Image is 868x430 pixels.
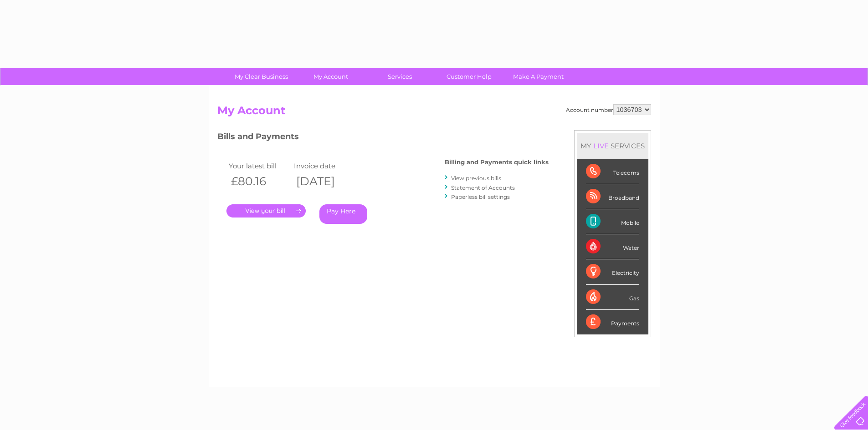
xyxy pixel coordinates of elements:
[292,172,357,191] th: [DATE]
[566,104,651,115] div: Account number
[445,159,549,166] h4: Billing and Payments quick links
[586,209,639,234] div: Mobile
[293,68,368,85] a: My Account
[501,68,576,85] a: Make A Payment
[217,130,549,146] h3: Bills and Payments
[226,204,306,218] a: .
[451,175,501,182] a: View previous bills
[586,259,639,284] div: Electricity
[362,68,437,85] a: Services
[586,310,639,334] div: Payments
[586,184,639,209] div: Broadband
[431,68,507,85] a: Customer Help
[217,104,651,121] h2: My Account
[586,234,639,259] div: Water
[577,133,648,159] div: MY SERVICES
[319,204,367,224] a: Pay Here
[586,285,639,310] div: Gas
[451,184,515,191] a: Statement of Accounts
[226,172,292,191] th: £80.16
[586,159,639,184] div: Telecoms
[224,68,299,85] a: My Clear Business
[292,160,357,172] td: Invoice date
[591,142,611,150] div: LIVE
[451,193,510,200] a: Paperless bill settings
[226,160,292,172] td: Your latest bill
